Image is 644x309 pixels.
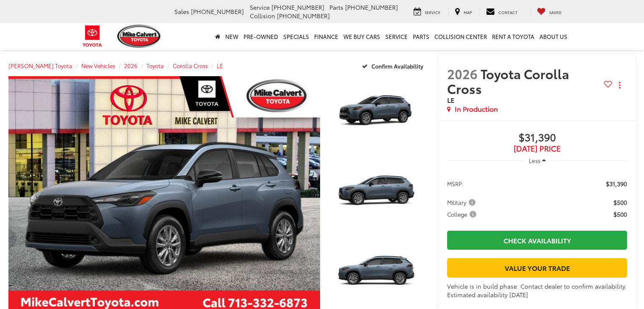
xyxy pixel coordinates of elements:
button: College [447,210,479,218]
a: Check Availability [447,231,627,250]
a: Value Your Trade [447,258,627,277]
a: Toyota [146,62,164,69]
a: Map [448,7,478,17]
span: Collision [250,11,275,20]
a: Pre-Owned [241,23,281,50]
span: Saved [549,9,561,15]
span: Parts [329,3,343,11]
span: [PHONE_NUMBER] [345,3,398,11]
div: Vehicle is in build phase. Contact dealer to confirm availability. Estimated availability [DATE] [447,282,627,299]
a: Corolla Cross [173,62,208,69]
a: Expand Photo 1 [329,76,430,152]
img: Mike Calvert Toyota [117,25,162,48]
span: Service [250,3,270,11]
a: Rent a Toyota [489,23,537,50]
span: [PHONE_NUMBER] [191,7,244,16]
a: New Vehicles [81,62,115,69]
button: Confirm Availability [357,58,431,73]
span: LE [447,95,454,105]
span: 2026 [447,64,478,83]
a: Collision Center [432,23,489,50]
a: Specials [281,23,312,50]
img: 2026 Toyota Corolla Cross LE [328,75,431,153]
span: $31,390 [447,132,627,144]
a: 2026 [124,62,138,69]
span: College [447,210,478,218]
span: In Production [455,104,498,114]
span: Contact [498,9,517,15]
span: [PHONE_NUMBER] [271,3,324,11]
a: LE [217,62,223,69]
span: $500 [614,210,627,218]
a: My Saved Vehicles [531,7,568,17]
button: Less [525,153,550,168]
span: Toyota Corolla Cross [447,64,569,97]
a: Contact [480,7,524,17]
a: Service [407,7,447,17]
span: Sales [174,7,189,16]
span: [PHONE_NUMBER] [277,11,330,20]
button: Actions [612,78,627,93]
span: Military [447,198,477,207]
span: Service [425,9,440,15]
span: dropdown dots [619,82,620,88]
span: [DATE] PRICE [447,144,627,153]
a: [PERSON_NAME] Toyota [8,62,72,69]
span: Less [529,157,540,164]
span: $31,390 [606,179,627,188]
a: Service [383,23,410,50]
a: Expand Photo 2 [329,157,430,232]
img: Toyota [77,22,108,50]
a: Home [213,23,223,50]
span: $500 [614,198,627,207]
a: New [223,23,241,50]
a: Parts [410,23,432,50]
span: Confirm Availability [371,62,423,70]
button: Military [447,198,478,207]
a: WE BUY CARS [341,23,383,50]
img: 2026 Toyota Corolla Cross LE [328,156,431,233]
span: Map [464,9,472,15]
span: MSRP: [447,179,464,188]
a: Finance [312,23,341,50]
a: About Us [537,23,570,50]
